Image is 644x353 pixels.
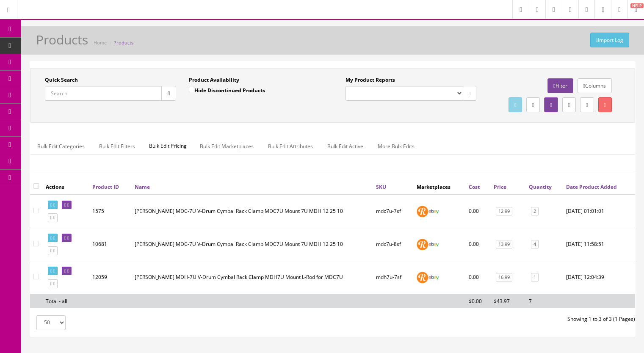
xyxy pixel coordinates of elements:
[45,86,162,101] input: Search
[465,294,490,308] td: $0.00
[547,78,573,93] a: Filter
[496,240,512,249] a: 13.99
[113,39,133,46] a: Products
[496,273,512,282] a: 16.99
[496,207,512,216] a: 12.99
[321,138,370,154] a: Bulk Edit Active
[566,183,617,190] a: Date Product Added
[131,195,373,228] td: Roland MDC-7U V-Drum Cymbal Rack Clamp MDC7U Mount 7U MDH 12 25 10
[590,33,629,47] a: Import Log
[89,195,131,228] td: 1575
[193,138,260,154] a: Bulk Edit Marketplaces
[469,183,480,190] a: Cost
[261,138,320,154] a: Bulk Edit Attributes
[30,138,91,154] a: Bulk Edit Categories
[131,261,373,294] td: Roland MDH-7U V-Drum Cymbal Rack Clamp MDH7U Mount L-Rod for MDC7U
[417,239,428,250] img: reverb
[465,195,490,228] td: 0.00
[371,138,421,154] a: More Bulk Edits
[189,86,265,94] label: Hide Discontinued Products
[42,294,89,308] td: Total - all
[490,294,525,308] td: $43.97
[373,228,413,261] td: mdc7u-8sf
[45,76,78,84] label: Quick Search
[428,239,439,250] img: ebay
[428,206,439,217] img: ebay
[345,76,395,84] label: My Product Reports
[42,179,89,194] th: Actions
[417,206,428,217] img: reverb
[135,183,150,190] a: Name
[563,228,635,261] td: 2024-05-20 11:58:51
[373,261,413,294] td: mdh7u-7sf
[92,138,142,154] a: Bulk Edit Filters
[376,183,386,190] a: SKU
[563,261,635,294] td: 2025-08-05 12:04:39
[89,261,131,294] td: 12059
[563,195,635,228] td: 2020-01-01 01:01:01
[92,183,119,190] a: Product ID
[131,228,373,261] td: Roland MDC-7U V-Drum Cymbal Rack Clamp MDC7U Mount 7U MDH 12 25 10
[36,33,88,47] h1: Products
[531,207,539,216] a: 2
[529,183,552,190] a: Quantity
[531,240,539,249] a: 4
[465,228,490,261] td: 0.00
[531,273,539,282] a: 1
[417,272,428,283] img: reverb
[189,76,239,84] label: Product Availability
[373,195,413,228] td: mdc7u-7sf
[525,294,563,308] td: 7
[189,87,194,92] input: Hide Discontinued Products
[465,261,490,294] td: 0.00
[89,228,131,261] td: 10681
[143,138,193,154] span: Bulk Edit Pricing
[413,179,465,194] th: Marketplaces
[333,315,642,323] div: Showing 1 to 3 of 3 (1 Pages)
[428,272,439,283] img: ebay
[494,183,506,190] a: Price
[578,78,612,93] a: Columns
[94,39,107,46] a: Home
[630,3,644,8] span: HELP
